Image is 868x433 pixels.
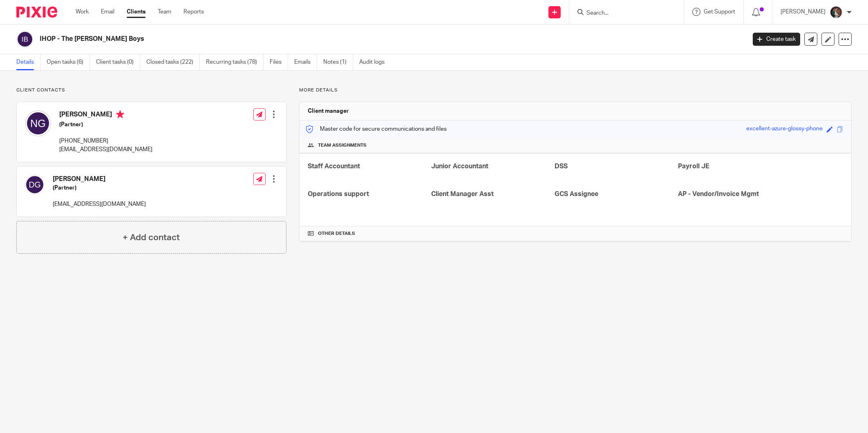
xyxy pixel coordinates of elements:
a: Edit client [821,33,834,46]
a: Audit logs [359,54,391,70]
img: Pixie [16,7,57,18]
a: Open tasks (6) [47,54,90,70]
p: [EMAIL_ADDRESS][DOMAIN_NAME] [59,145,152,154]
p: [PHONE_NUMBER] [59,137,152,145]
img: Profile%20picture%20JUS.JPG [830,6,843,19]
a: Closed tasks (222) [146,54,200,70]
a: Clients [127,8,145,16]
span: Get Support [704,9,735,15]
p: Master code for secure communications and files [306,125,447,133]
span: Operations support [308,191,369,197]
p: [PERSON_NAME] [781,8,825,16]
span: Staff Accountant [308,163,360,170]
a: Send new email [804,33,817,46]
a: Recurring tasks (78) [206,54,264,70]
a: Details [16,54,40,70]
a: Work [76,8,89,16]
span: AP - Vendor/Invoice Mgmt [678,191,759,197]
p: [EMAIL_ADDRESS][DOMAIN_NAME] [53,200,146,208]
span: Other details [318,230,355,237]
input: Search [586,10,659,17]
h5: (Partner) [59,121,152,129]
span: DSS [555,163,568,170]
div: excellent-azure-glossy-phone [746,125,823,134]
a: Create task [753,33,800,46]
h4: [PERSON_NAME] [53,175,146,183]
span: GCS Assignee [555,191,598,197]
a: Reports [183,8,204,16]
h4: [PERSON_NAME] [59,110,152,121]
span: Copy to clipboard [837,126,843,132]
span: Client Manager Asst [431,191,494,197]
a: Notes (1) [323,54,353,70]
a: Team [158,8,171,16]
span: Junior Accountant [431,163,488,170]
p: More details [299,87,852,94]
h3: Client manager [308,107,349,115]
a: Client tasks (0) [96,54,140,70]
h5: (Partner) [53,184,146,192]
span: Team assignments [318,142,367,149]
a: Email [101,8,114,16]
p: Client contacts [16,87,286,94]
span: Payroll JE [678,163,709,170]
a: Emails [294,54,317,70]
img: svg%3E [25,175,45,194]
img: svg%3E [16,31,34,48]
h2: IHOP - The [PERSON_NAME] Boys [40,35,600,43]
span: Edit code [827,126,833,132]
img: svg%3E [25,110,51,136]
a: Files [270,54,288,70]
h4: + Add contact [123,231,180,244]
i: Primary [116,110,124,118]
